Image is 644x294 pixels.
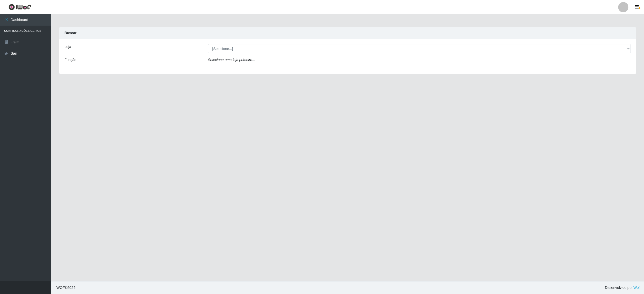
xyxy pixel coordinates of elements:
a: iWof [633,286,640,290]
span: © 2025 . [55,285,76,290]
span: Desenvolvido por [605,285,640,290]
img: CoreUI Logo [8,4,31,10]
strong: Buscar [64,31,76,35]
label: Loja [64,44,71,50]
i: Selecione uma loja primeiro... [208,58,255,62]
span: IWOF [55,286,65,290]
label: Função [64,57,76,63]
